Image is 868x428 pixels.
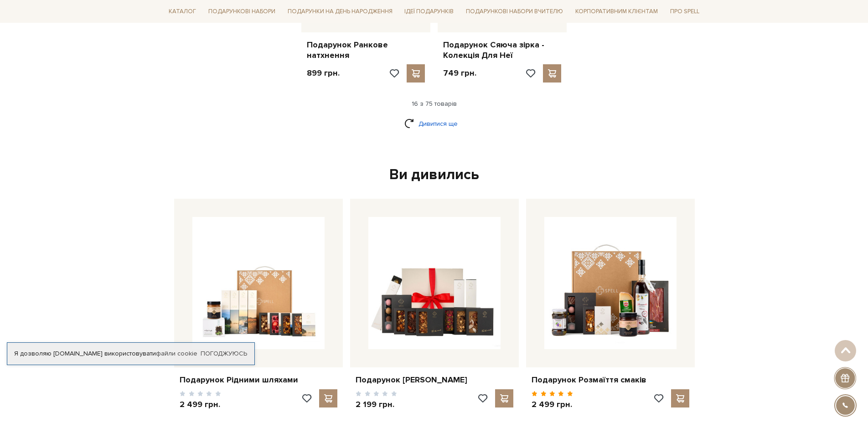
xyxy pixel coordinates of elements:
p: 2 199 грн. [356,399,397,410]
p: 749 грн. [443,68,476,78]
a: Про Spell [666,5,703,19]
a: Подарунок Рідними шляхами [180,375,337,385]
div: 16 з 75 товарів [161,100,707,108]
p: 2 499 грн. [532,399,573,410]
a: файли cookie [156,350,197,357]
p: 899 грн. [307,68,340,78]
a: Корпоративним клієнтам [572,5,661,19]
a: Подарункові набори [205,5,279,19]
div: Я дозволяю [DOMAIN_NAME] використовувати [7,350,254,358]
a: Погоджуюсь [201,350,247,358]
p: 2 499 грн. [180,399,221,410]
a: Подарунки на День народження [284,5,396,19]
div: Ви дивились [170,165,697,185]
a: Подарункові набори Вчителю [462,4,567,19]
a: Ідеї подарунків [401,5,457,19]
a: Дивитися ще [404,116,464,132]
a: Каталог [165,5,200,19]
a: Подарунок Розмаїття смаків [532,375,689,385]
a: Подарунок Ранкове натхнення [307,40,425,61]
a: Подарунок [PERSON_NAME] [356,375,513,385]
a: Подарунок Сяюча зірка - Колекція Для Неї [443,40,561,61]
